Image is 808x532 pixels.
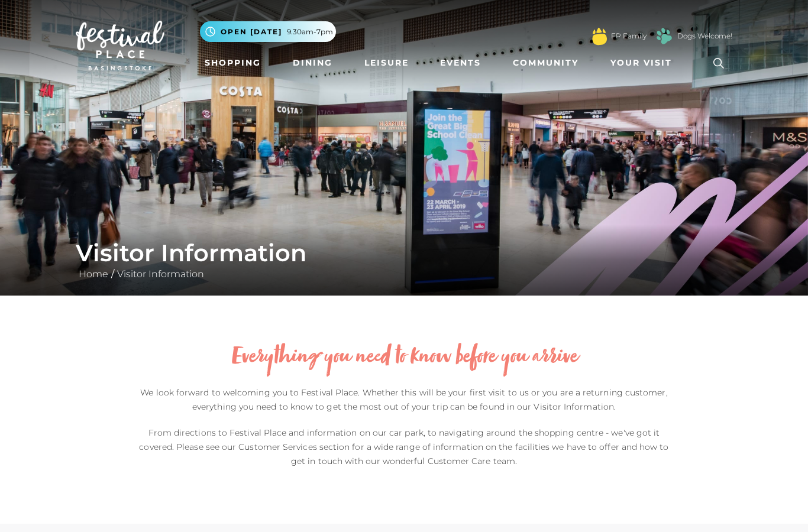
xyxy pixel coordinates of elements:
[606,52,683,74] a: Your Visit
[76,21,164,70] img: Festival Place Logo
[76,239,732,267] h1: Visitor Information
[287,27,333,37] span: 9.30am-7pm
[132,385,676,414] p: We look forward to welcoming you to Festival Place. Whether this will be your first visit to us o...
[360,52,413,74] a: Leisure
[221,27,282,37] span: Open [DATE]
[132,344,676,371] h2: Everything you need to know before you arrive
[288,52,337,74] a: Dining
[76,268,111,280] a: Home
[67,239,741,281] div: /
[611,31,647,41] a: FP Family
[114,268,207,280] a: Visitor Information
[435,52,486,74] a: Events
[200,21,336,42] button: Open [DATE] 9.30am-7pm
[677,31,732,41] a: Dogs Welcome!
[610,57,672,69] span: Your Visit
[132,426,676,468] p: From directions to Festival Place and information on our car park, to navigating around the shopp...
[200,52,266,74] a: Shopping
[508,52,583,74] a: Community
